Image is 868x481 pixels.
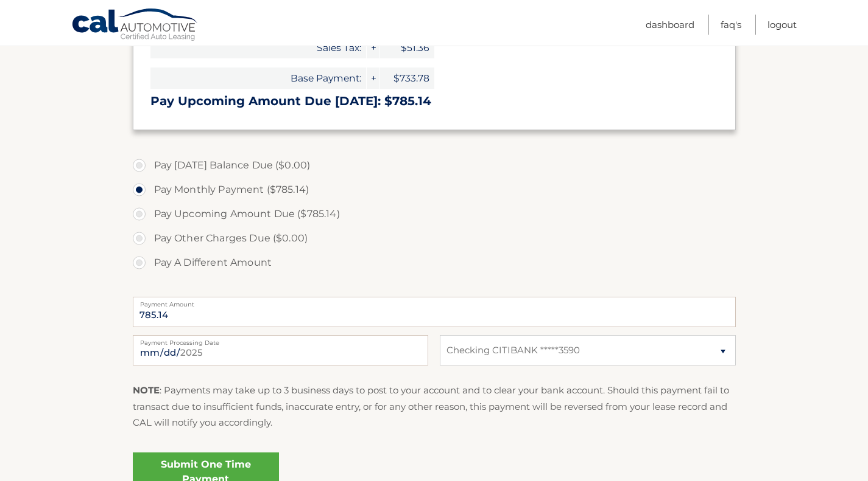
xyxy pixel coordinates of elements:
label: Pay Monthly Payment ($785.14) [133,178,736,202]
input: Payment Amount [133,297,736,327]
a: Dashboard [646,15,694,35]
input: Payment Date [133,335,428,365]
label: Pay A Different Amount [133,251,736,275]
span: + [367,67,379,89]
span: + [367,37,379,58]
label: Payment Amount [133,297,736,306]
span: Base Payment: [150,67,366,89]
a: FAQ's [721,15,741,35]
label: Payment Processing Date [133,335,428,345]
strong: NOTE [133,384,160,396]
a: Cal Automotive [71,8,199,43]
span: $733.78 [379,67,434,89]
label: Pay Upcoming Amount Due ($785.14) [133,202,736,226]
p: : Payments may take up to 3 business days to post to your account and to clear your bank account.... [133,382,736,431]
h3: Pay Upcoming Amount Due [DATE]: $785.14 [150,94,718,109]
a: Logout [767,15,797,35]
label: Pay [DATE] Balance Due ($0.00) [133,153,736,178]
span: Sales Tax: [150,37,366,58]
span: $51.36 [379,37,434,58]
label: Pay Other Charges Due ($0.00) [133,226,736,251]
